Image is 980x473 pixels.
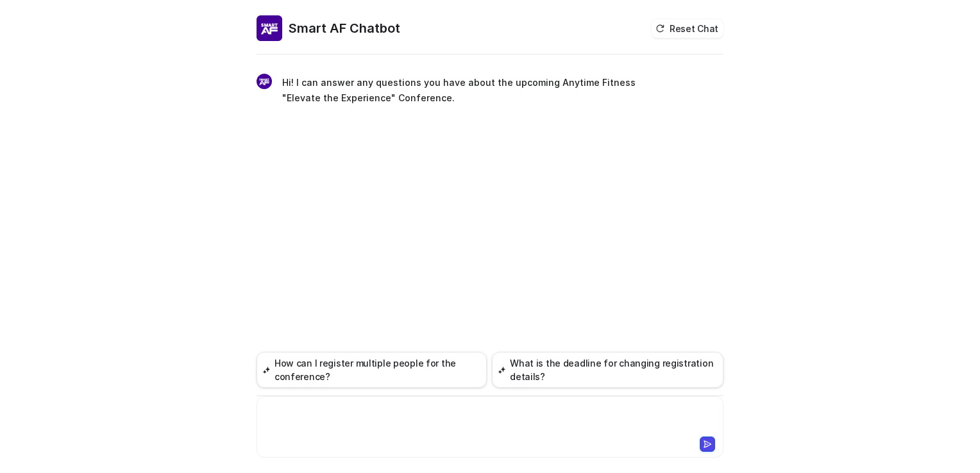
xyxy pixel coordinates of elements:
button: How can I register multiple people for the conference? [257,352,487,388]
button: What is the deadline for changing registration details? [492,352,723,388]
p: Hi! I can answer any questions you have about the upcoming Anytime Fitness "Elevate the Experienc... [282,75,657,106]
h2: Smart AF Chatbot [289,19,400,37]
button: Reset Chat [652,19,723,38]
img: Widget [257,15,282,41]
img: Widget [257,74,272,89]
